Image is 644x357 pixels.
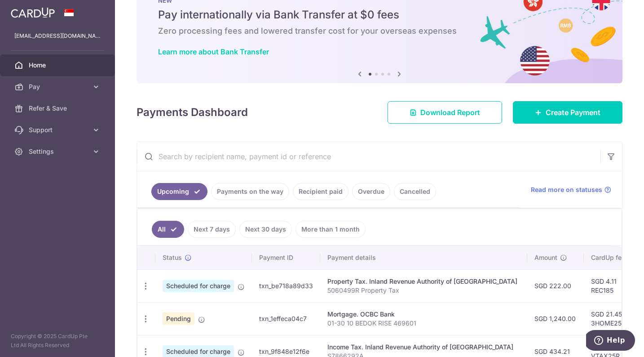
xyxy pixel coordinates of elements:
[239,221,292,238] a: Next 30 days
[591,253,625,262] span: CardUp fee
[137,104,248,120] h4: Payments Dashboard
[29,104,88,113] span: Refer & Save
[163,280,234,292] span: Scheduled for charge
[252,269,320,302] td: txn_be718a89d33
[531,185,602,194] span: Read more on statuses
[534,253,557,262] span: Amount
[211,183,289,200] a: Payments on the way
[293,183,348,200] a: Recipient paid
[584,269,642,302] td: SGD 4.11 REC185
[296,221,366,238] a: More than 1 month
[152,221,184,238] a: All
[327,286,520,295] p: 5060499R Property Tax
[320,246,527,269] th: Payment details
[29,147,88,156] span: Settings
[188,221,236,238] a: Next 7 days
[11,7,55,18] img: CardUp
[327,343,520,352] div: Income Tax. Inland Revenue Authority of [GEOGRAPHIC_DATA]
[158,8,601,22] h5: Pay internationally via Bank Transfer at $0 fees
[163,312,194,325] span: Pending
[527,302,584,335] td: SGD 1,240.00
[158,47,269,56] a: Learn more about Bank Transfer
[352,183,390,200] a: Overdue
[252,246,320,269] th: Payment ID
[546,107,600,118] span: Create Payment
[420,107,480,118] span: Download Report
[14,31,101,40] p: [EMAIL_ADDRESS][DOMAIN_NAME]
[394,183,436,200] a: Cancelled
[527,269,584,302] td: SGD 222.00
[137,142,600,171] input: Search by recipient name, payment id or reference
[327,319,520,328] p: 01-30 10 BEDOK RISE 469601
[531,185,611,194] a: Read more on statuses
[586,330,635,353] iframe: Opens a widget where you can find more information
[29,82,88,91] span: Pay
[513,101,622,124] a: Create Payment
[163,253,182,262] span: Status
[327,277,520,286] div: Property Tax. Inland Revenue Authority of [GEOGRAPHIC_DATA]
[29,125,88,134] span: Support
[388,101,502,124] a: Download Report
[151,183,207,200] a: Upcoming
[158,26,601,36] h6: Zero processing fees and lowered transfer cost for your overseas expenses
[584,302,642,335] td: SGD 21.45 3HOME25R
[327,310,520,319] div: Mortgage. OCBC Bank
[252,302,320,335] td: txn_1effeca04c7
[29,61,88,70] span: Home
